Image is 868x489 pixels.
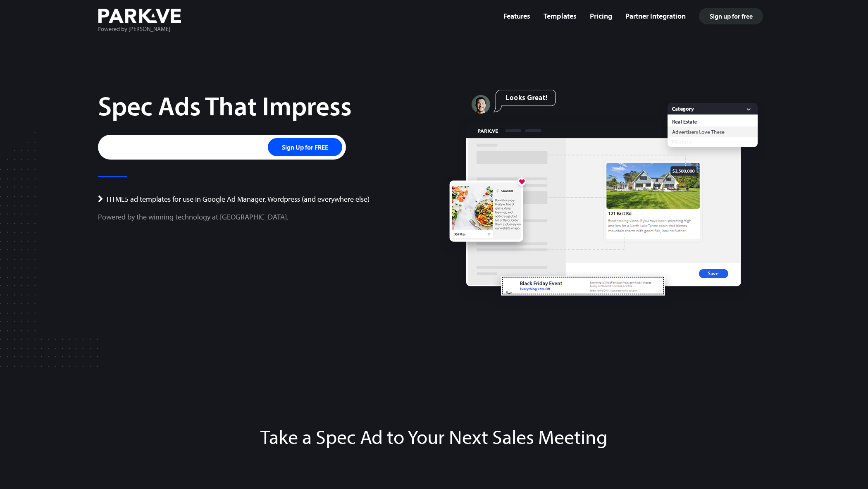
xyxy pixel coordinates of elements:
[98,425,770,448] h2: Take a Spec Ad to Your Next Sales Meeting
[544,11,577,21] a: Templates
[699,8,763,24] a: Sign up for free
[98,193,428,205] span: HTML5 ad templates for use in Google Ad Manager, Wordpress (and everywhere else)
[98,10,181,20] a: Powered by [PERSON_NAME]
[98,24,170,33] span: Powered by [PERSON_NAME]
[503,11,530,21] a: Features
[268,138,342,156] input: Sign Up for FREE
[590,11,612,21] a: Pricing
[98,90,428,122] h1: Spec Ads That Impress
[98,212,289,222] a: Powered by the winning technology at [GEOGRAPHIC_DATA].
[625,11,686,21] a: Partner Integration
